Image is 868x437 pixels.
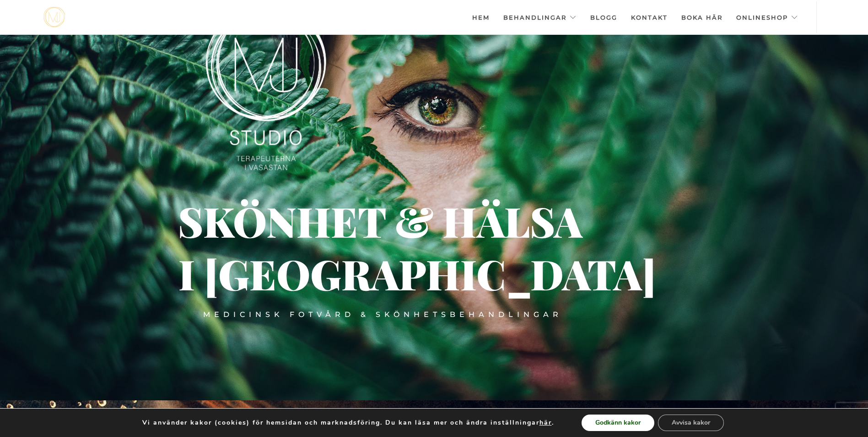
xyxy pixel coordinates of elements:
[43,7,65,27] a: mjstudio mjstudio mjstudio
[203,310,562,320] div: Medicinsk fotvård & skönhetsbehandlingar
[472,1,490,33] a: Hem
[142,419,554,427] p: Vi använder kakor (cookies) för hemsidan och marknadsföring. Du kan läsa mer och ändra inställnin...
[43,7,65,27] img: mjstudio
[658,415,724,431] button: Avvisa kakor
[681,1,722,33] a: Boka här
[736,1,798,33] a: Onlineshop
[539,419,552,427] button: här
[631,1,668,33] a: Kontakt
[503,1,577,33] a: Behandlingar
[582,415,654,431] button: Godkänn kakor
[178,216,505,226] div: Skönhet & hälsa
[178,268,330,281] div: i [GEOGRAPHIC_DATA]
[590,1,617,33] a: Blogg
